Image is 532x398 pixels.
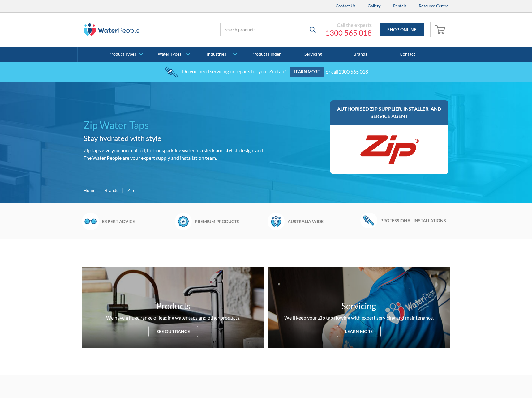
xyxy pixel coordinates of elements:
[156,299,191,312] h3: Products
[290,67,324,77] a: Learn more
[195,47,242,62] a: Industries
[338,68,368,74] a: 1300 565 018
[182,68,286,74] div: Do you need servicing or repairs for your Zip tap?
[84,187,95,193] a: Home
[435,24,447,34] img: shopping cart
[101,47,148,62] a: Product Types
[268,213,285,230] img: Waterpeople Symbol
[106,314,240,321] div: We have a huge range of leading water taps and other products.
[242,47,290,62] a: Product Finder
[84,118,264,133] h1: Zip Water Taps
[84,133,264,144] h2: Stay hydrated with style
[84,147,264,162] p: Zip taps give you pure chilled, hot, or sparkling water in a sleek and stylish design. and The Wa...
[290,47,337,62] a: Servicing
[105,187,118,193] a: Brands
[102,218,172,225] h6: Expert advice
[434,22,448,37] a: Open empty cart
[82,267,264,348] a: ProductsWe have a huge range of leading water taps and other products.See our range
[380,23,424,36] a: Shop Online
[98,186,101,194] div: |
[483,367,532,398] iframe: podium webchat widget bubble
[288,218,357,225] h6: Australia wide
[341,299,376,312] h3: Servicing
[268,267,450,348] a: ServicingWe'll keep your Zip tap flowing with expert servicing and maintenance.Learn more
[158,52,181,57] div: Water Types
[84,23,139,36] img: The Water People
[326,68,368,74] div: or call
[220,23,319,36] input: Search products
[195,218,264,225] h6: Premium products
[284,314,434,321] div: We'll keep your Zip tap flowing with expert servicing and maintenance.
[148,326,198,337] div: See our range
[148,47,195,62] a: Water Types
[175,213,192,230] img: Badge
[121,186,124,194] div: |
[207,52,226,57] div: Industries
[325,22,372,28] div: Call the experts
[325,28,372,37] a: 1300 565 018
[337,47,384,62] a: Brands
[337,326,381,337] div: Learn more
[384,47,431,62] a: Contact
[336,105,442,120] h3: Authorised Zip supplier, installer, and service agent
[127,187,134,193] div: Zip
[82,213,99,230] img: Glasses
[360,213,377,228] img: Wrench
[109,52,136,57] div: Product Types
[380,217,450,224] h6: Professional installations
[358,131,420,168] img: Zip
